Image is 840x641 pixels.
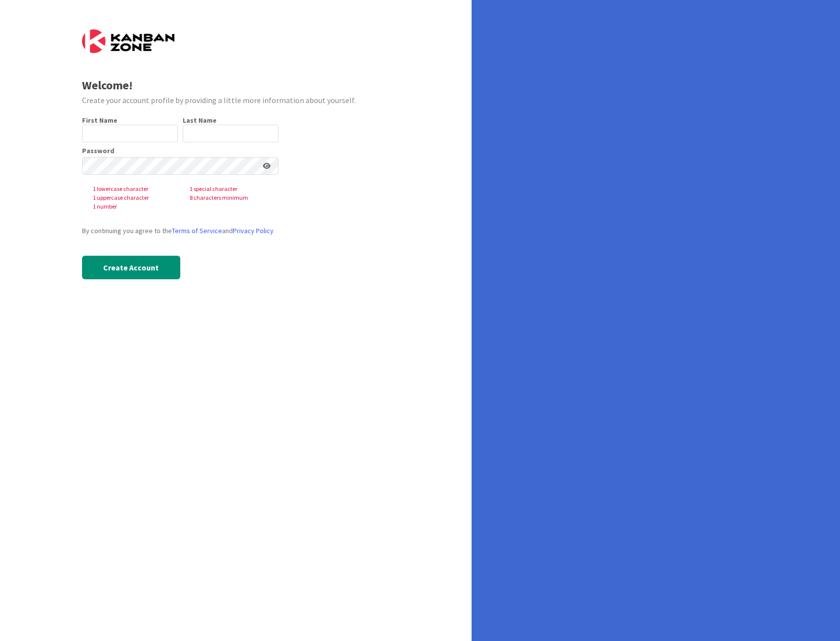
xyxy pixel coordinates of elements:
label: First Name [82,116,117,125]
span: 1 lowercase character [85,185,182,193]
label: Password [82,147,114,154]
a: Terms of Service [172,226,222,235]
img: Kanban Zone [82,29,174,53]
div: By continuing you agree to the and [82,226,279,236]
label: Last Name [183,116,217,125]
span: 1 special character [182,185,279,193]
span: 1 number [85,202,182,211]
div: Create your account profile by providing a little more information about yourself. [82,94,390,106]
span: 8 characters minimum [182,193,279,202]
button: Create Account [82,256,180,279]
a: Privacy Policy [233,226,274,235]
span: 1 uppercase character [85,193,182,202]
div: Welcome! [82,77,390,94]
